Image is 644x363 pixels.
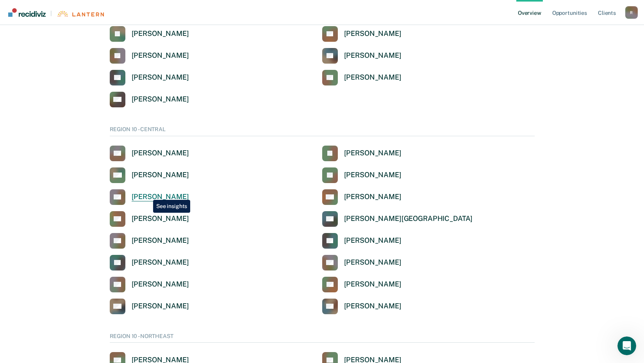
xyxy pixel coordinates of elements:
div: [PERSON_NAME] [132,236,189,245]
a: [PERSON_NAME] [110,211,189,227]
img: Lantern [57,11,104,17]
span: | [46,10,57,17]
div: [PERSON_NAME] [132,280,189,289]
div: [PERSON_NAME] [132,29,189,38]
iframe: Intercom live chat [617,336,636,355]
a: [PERSON_NAME] [110,255,189,270]
div: [PERSON_NAME] [344,171,401,180]
div: [PERSON_NAME] [132,214,189,223]
div: [PERSON_NAME] [344,236,401,245]
div: [PERSON_NAME] [132,171,189,180]
div: [PERSON_NAME] [132,302,189,311]
div: [PERSON_NAME] [132,51,189,60]
div: [PERSON_NAME] [344,29,401,38]
div: [PERSON_NAME] [132,73,189,82]
a: [PERSON_NAME] [322,167,401,183]
div: [PERSON_NAME] [344,51,401,60]
div: R [625,6,638,19]
div: REGION 10 - CENTRAL [110,126,535,136]
div: [PERSON_NAME] [344,192,401,201]
a: [PERSON_NAME] [322,255,401,270]
a: [PERSON_NAME] [322,70,401,85]
a: [PERSON_NAME] [322,277,401,292]
a: [PERSON_NAME] [322,26,401,42]
a: [PERSON_NAME] [110,48,189,64]
div: [PERSON_NAME] [344,258,401,267]
a: [PERSON_NAME] [110,233,189,249]
a: [PERSON_NAME] [110,70,189,85]
a: [PERSON_NAME] [322,189,401,205]
div: [PERSON_NAME] [132,95,189,104]
div: [PERSON_NAME] [132,258,189,267]
div: [PERSON_NAME] [132,192,189,201]
a: [PERSON_NAME] [322,233,401,249]
a: [PERSON_NAME][GEOGRAPHIC_DATA] [322,211,473,227]
a: [PERSON_NAME] [110,277,189,292]
a: [PERSON_NAME] [110,146,189,161]
button: Profile dropdown button [625,6,638,19]
div: [PERSON_NAME] [344,149,401,158]
a: [PERSON_NAME] [110,167,189,183]
div: REGION 10 - NORTHEAST [110,333,535,343]
div: [PERSON_NAME] [132,149,189,158]
a: [PERSON_NAME] [110,299,189,314]
a: [PERSON_NAME] [322,299,401,314]
a: [PERSON_NAME] [322,146,401,161]
img: Recidiviz [8,8,46,17]
a: [PERSON_NAME] [110,92,189,107]
div: [PERSON_NAME][GEOGRAPHIC_DATA] [344,214,473,223]
div: [PERSON_NAME] [344,302,401,311]
div: [PERSON_NAME] [344,73,401,82]
a: [PERSON_NAME] [322,48,401,64]
div: [PERSON_NAME] [344,280,401,289]
a: [PERSON_NAME] [110,189,189,205]
a: [PERSON_NAME] [110,26,189,42]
